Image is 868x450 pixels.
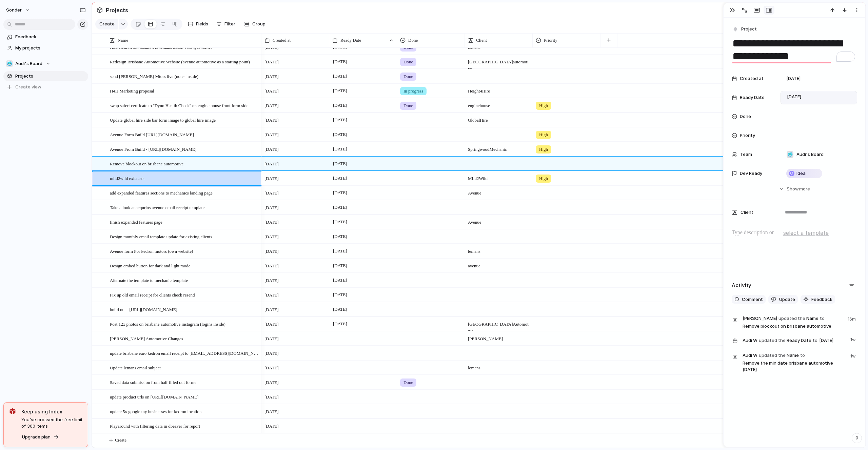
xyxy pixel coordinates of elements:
span: select a template [783,229,829,237]
button: select a template [782,228,830,238]
span: [DATE] [264,88,279,95]
span: Audi W [743,337,757,344]
span: avenue [465,259,532,269]
span: Remove blockout on brisbane automotive [110,160,183,167]
span: [DATE] [331,276,349,284]
span: [DATE] [264,190,279,197]
span: [DATE] [264,394,279,401]
span: [DATE] [264,204,279,211]
span: Project [741,26,757,33]
span: Height 4 Hire [465,84,532,95]
button: Showmore [732,183,857,195]
span: Audi's Board [15,60,42,67]
span: Created at [740,75,764,82]
span: Create [115,437,126,444]
span: swap safert certifcate to ''Dyno Health Check'' on engine house front form side [110,101,249,109]
span: Post 12x photos on brisbane automotive instagram (logins inside) [110,320,225,328]
span: Design embed button for dark and light mode [110,262,190,269]
span: High [539,175,548,182]
span: Show [787,186,799,192]
span: Priority [544,37,557,44]
span: [DATE] [331,218,349,226]
span: [DATE] [331,72,349,80]
span: Client [741,209,753,216]
span: [DATE] [331,305,349,313]
span: [DATE] [264,248,279,255]
span: [DATE] [264,365,279,371]
h2: Activity [732,282,751,289]
button: Update [768,295,798,304]
span: finish expanded features page [110,218,162,226]
span: Redesign Brisbane Automotive Website (avenue automotive as a starting point) [110,58,250,65]
span: Created at [273,37,291,44]
a: Feedback [3,32,88,42]
span: Done [740,113,751,120]
span: High [539,102,548,109]
span: Feedback [811,296,832,303]
span: [DATE] [264,102,279,109]
span: update 5x google my businesses for kedron locations [110,407,203,415]
span: [DATE] [264,175,279,182]
span: Create view [15,84,41,90]
span: 1w [850,351,857,360]
button: Feedback [801,295,835,304]
span: [DATE] [264,335,279,342]
span: [DATE] [264,423,279,430]
span: Springwood Mechanic [465,142,532,153]
span: [DATE] [331,203,349,211]
span: [GEOGRAPHIC_DATA] automotive [465,55,532,72]
span: [DATE] [264,161,279,167]
span: Done [403,59,413,65]
span: [DATE] [331,145,349,153]
span: [DATE] [331,130,349,139]
span: Ready Date [740,94,765,101]
span: 16m [848,314,857,323]
span: more [799,186,810,192]
span: High [539,131,548,138]
span: Fix up old email receipt for clients check resend [110,291,195,299]
span: [DATE] [331,320,349,328]
span: Done [408,37,418,44]
span: Projects [104,4,130,16]
span: You've crossed the free limit of 300 items [21,416,82,430]
span: [DATE] [264,131,279,138]
span: Avenue form For kedron motors (own website) [110,247,193,255]
span: [DATE] [786,75,801,82]
span: to [820,315,825,322]
span: [DATE] [264,379,279,386]
span: Fields [196,21,208,27]
span: mild2wild exhausts [110,174,144,182]
span: Design monthly email template update for existing clients [110,232,212,240]
span: Feedback [15,34,86,40]
span: add expanded features sections to mechanics landing page [110,189,213,197]
span: [DATE] [264,277,279,284]
span: lemans [465,361,532,371]
div: 🥶 [6,60,13,67]
span: [DATE] [331,189,349,197]
button: Upgrade plan [20,432,61,442]
span: Group [252,21,265,27]
span: [DATE] [264,321,279,328]
button: 🥶Audi's Board [3,59,88,69]
span: Filter [224,21,235,27]
span: [DATE] [331,174,349,182]
span: Done [403,102,413,109]
button: Create [95,19,118,29]
span: Update [779,296,795,303]
span: Name [118,37,128,44]
span: Name Remove the min date brisbane automotive [DATE] [743,351,846,373]
span: High [539,146,548,153]
span: lemans [465,244,532,255]
span: Ready Date [743,335,846,345]
span: Update lemans email subject [110,364,161,371]
span: [DATE] [264,233,279,240]
span: [PERSON_NAME] Automotive Changes [110,334,183,342]
span: [DATE] [331,101,349,109]
span: Client [476,37,487,44]
span: Audi W [743,352,757,359]
span: [DATE] [264,59,279,65]
span: Take a look at acqurios avenue email receipt template [110,203,204,211]
span: Playaround with filtering data in dbeaver for report [110,422,200,430]
span: [DATE] [264,306,279,313]
span: sonder [6,7,22,14]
